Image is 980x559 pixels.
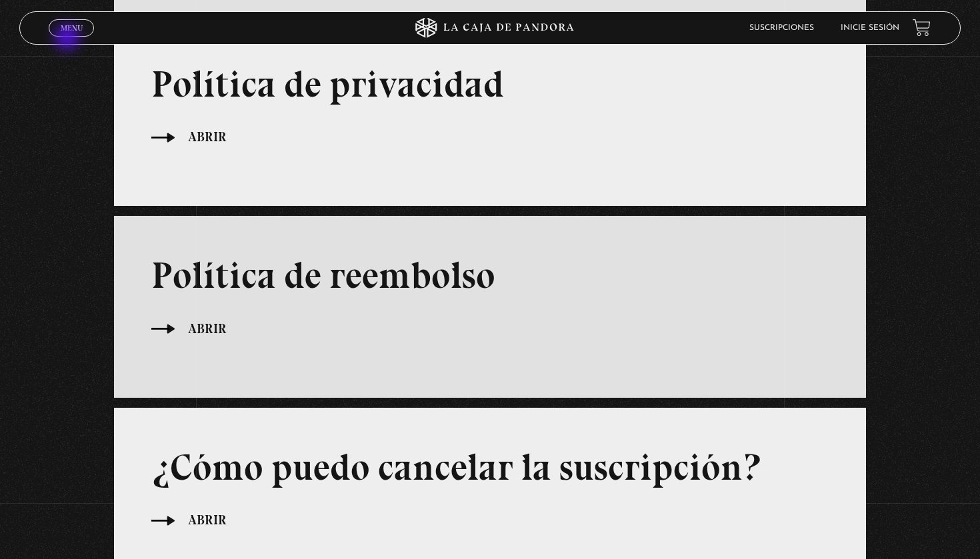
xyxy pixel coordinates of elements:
[841,24,899,32] a: Inicie sesión
[151,253,829,340] a: Política de reembolso Abrir
[188,510,227,530] span: Abrir
[913,19,931,37] a: View your shopping cart
[151,253,829,298] h3: Política de reembolso
[188,318,227,339] span: Abrir
[56,35,87,45] span: Cerrar
[188,127,227,147] span: Abrir
[749,24,814,32] a: Suscripciones
[151,62,829,107] h3: Política de privacidad
[61,24,83,32] span: Menu
[151,445,829,532] a: ¿Cómo puedo cancelar la suscripción? Abrir
[151,445,829,490] h3: ¿Cómo puedo cancelar la suscripción?
[151,62,829,149] a: Política de privacidad Abrir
